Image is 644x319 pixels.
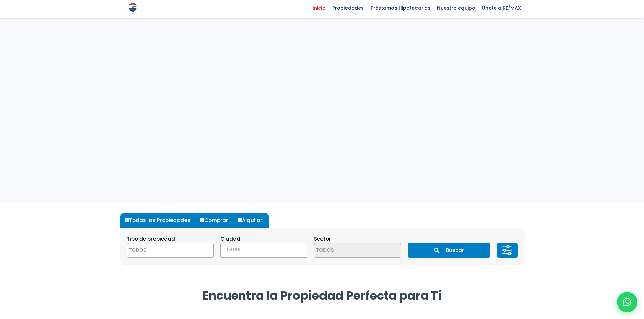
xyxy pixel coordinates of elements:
span: Préstamos Hipotecarios [367,3,434,13]
img: Logo de REMAX [127,2,139,14]
span: Únete a RE/MAX [479,3,524,13]
input: Todas las Propiedades [125,218,129,222]
input: Alquilar [238,218,242,222]
span: TODAS [223,246,241,253]
button: Buscar [408,243,490,258]
span: Sector [314,235,331,242]
span: Ciudad [220,235,240,242]
label: Comprar [198,213,235,228]
textarea: Search [127,243,193,258]
span: Tipo de propiedad [127,235,175,242]
span: Nuestro equipo [434,3,479,13]
label: Todas las Propiedades [123,213,197,228]
input: Comprar [200,218,204,222]
span: TODAS [221,245,307,255]
label: Alquilar [236,213,269,228]
textarea: Search [314,243,380,258]
span: Inicio [309,3,329,13]
strong: Encuentra la Propiedad Perfecta para Ti [202,287,442,304]
span: Propiedades [329,3,367,13]
span: TODAS [220,243,307,258]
